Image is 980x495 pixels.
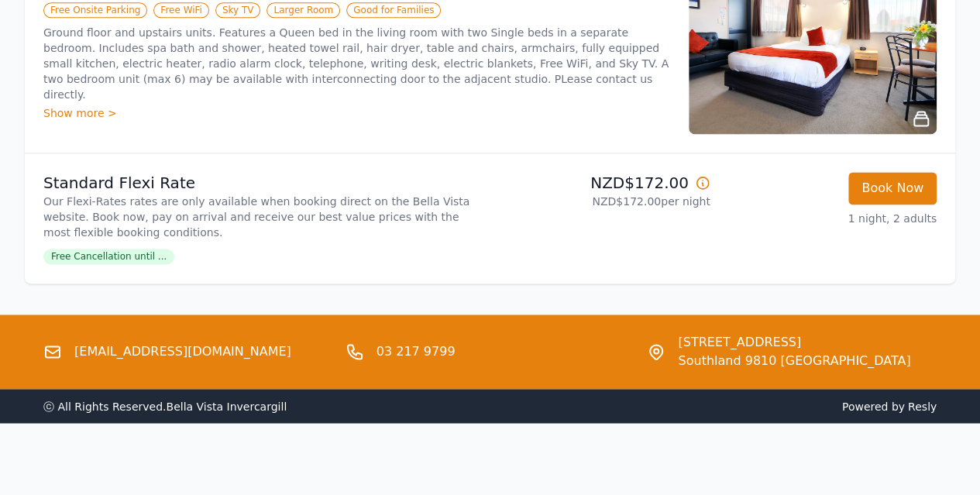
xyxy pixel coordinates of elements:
p: NZD$172.00 per night [497,194,710,209]
a: [EMAIL_ADDRESS][DOMAIN_NAME] [74,342,291,361]
span: Good for Families [346,2,441,18]
p: Standard Flexi Rate [43,172,484,194]
span: [STREET_ADDRESS] [678,333,910,352]
p: 1 night, 2 adults [723,211,937,226]
span: Free WiFi [153,2,209,18]
p: NZD$172.00 [497,172,710,194]
span: Larger Room [266,2,340,18]
button: Book Now [848,172,937,205]
p: Our Flexi-Rates rates are only available when booking direct on the Bella Vista website. Book now... [43,194,484,240]
span: Sky TV [215,2,261,18]
p: Ground floor and upstairs units. Features a Queen bed in the living room with two Single beds in ... [43,25,670,102]
span: Southland 9810 [GEOGRAPHIC_DATA] [678,352,910,370]
div: Show more > [43,105,670,121]
span: ⓒ All Rights Reserved. Bella Vista Invercargill [43,400,287,412]
span: Free Onsite Parking [43,2,147,18]
span: Powered by [497,398,937,414]
span: Free Cancellation until ... [43,249,174,264]
a: 03 217 9799 [377,342,456,361]
a: Resly [908,400,937,412]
